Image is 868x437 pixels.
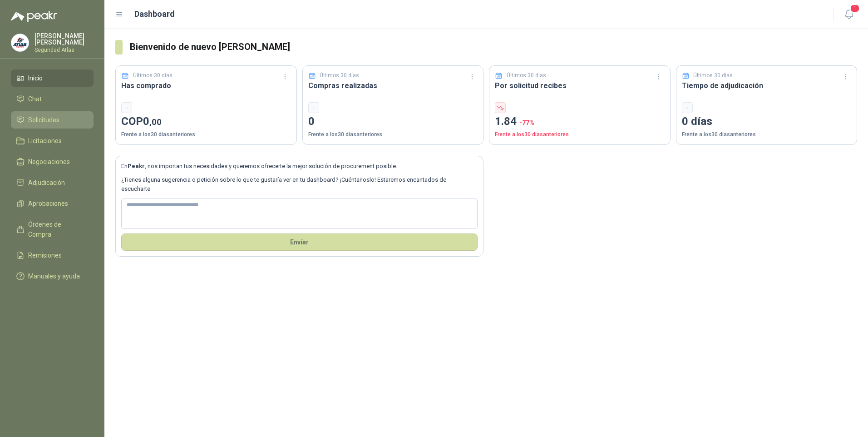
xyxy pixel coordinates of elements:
h3: Bienvenido de nuevo [PERSON_NAME] [130,40,857,54]
p: Últimos 30 días [133,71,173,80]
span: ,00 [149,117,162,127]
span: -77 % [519,119,534,126]
h3: Por solicitud recibes [495,80,665,91]
span: Chat [28,94,42,104]
p: ¿Tienes alguna sugerencia o petición sobre lo que te gustaría ver en tu dashboard? ¡Cuéntanoslo! ... [121,175,478,194]
p: COP [121,113,291,130]
a: Inicio [11,70,94,87]
span: Solicitudes [28,115,59,125]
button: Envíar [121,233,478,251]
h3: Compras realizadas [308,80,478,91]
p: Frente a los 30 días anteriores [308,130,478,139]
h3: Tiempo de adjudicación [682,80,852,91]
span: 1 [850,4,860,13]
a: Negociaciones [11,153,94,170]
p: Últimos 30 días [320,71,359,80]
b: Peakr [128,163,145,169]
p: Seguridad Atlas [35,47,94,53]
p: Frente a los 30 días anteriores [682,130,852,139]
div: - [308,102,319,113]
div: - [682,102,693,113]
span: Negociaciones [28,157,70,167]
p: Últimos 30 días [693,71,733,80]
span: Remisiones [28,250,62,260]
span: Adjudicación [28,178,65,188]
h3: Has comprado [121,80,291,91]
span: Aprobaciones [28,199,68,209]
button: 1 [841,6,857,23]
p: En , nos importan tus necesidades y queremos ofrecerte la mejor solución de procurement posible. [121,162,478,171]
a: Adjudicación [11,174,94,191]
p: Frente a los 30 días anteriores [121,130,291,139]
img: Company Logo [11,34,29,51]
div: - [121,102,132,113]
p: Frente a los 30 días anteriores [495,130,665,139]
span: 0 [143,115,162,128]
a: Remisiones [11,247,94,264]
span: Inicio [28,73,43,83]
a: Órdenes de Compra [11,216,94,243]
p: Últimos 30 días [507,71,546,80]
p: 1.84 [495,113,665,130]
img: Logo peakr [11,11,57,22]
p: 0 [308,113,478,130]
a: Chat [11,90,94,108]
p: 0 días [682,113,852,130]
a: Manuales y ayuda [11,268,94,285]
a: Licitaciones [11,132,94,149]
a: Solicitudes [11,111,94,129]
h1: Dashboard [134,8,175,20]
span: Manuales y ayuda [28,271,80,281]
span: Licitaciones [28,136,62,146]
p: [PERSON_NAME] [PERSON_NAME] [35,33,94,45]
span: Órdenes de Compra [28,219,85,239]
a: Aprobaciones [11,195,94,212]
